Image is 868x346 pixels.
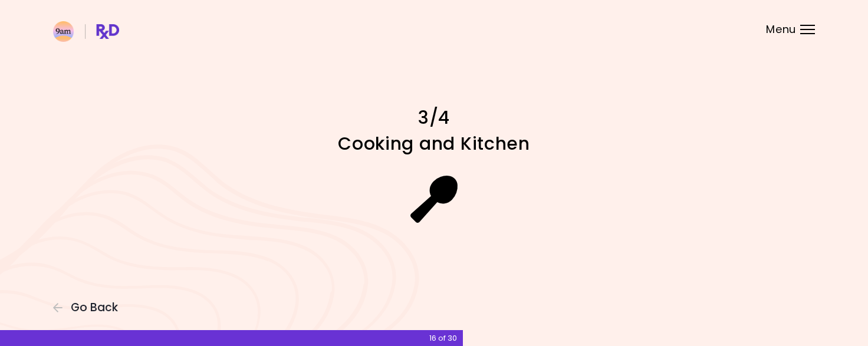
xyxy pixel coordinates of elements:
span: Go Back [71,301,118,314]
h1: 3/4 [228,106,640,129]
h1: Cooking and Kitchen [228,132,640,155]
span: Menu [766,24,796,35]
img: RxDiet [53,21,119,42]
button: Go Back [53,301,124,314]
